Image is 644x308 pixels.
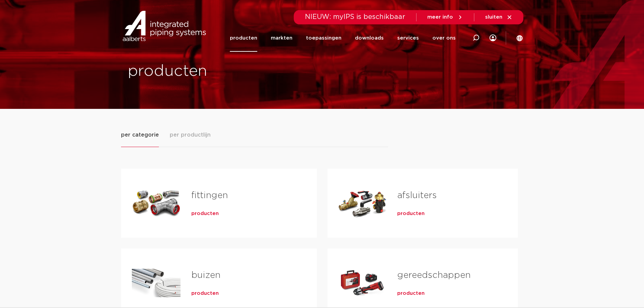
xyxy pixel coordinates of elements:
[230,24,456,52] nav: Menu
[432,24,456,52] a: over ons
[397,290,425,297] a: producten
[397,24,419,52] a: services
[485,14,512,20] a: sluiten
[191,210,219,217] a: producten
[397,191,437,200] a: afsluiters
[128,61,319,82] h1: producten
[305,14,405,20] span: NIEUW: myIPS is beschikbaar
[191,191,228,200] a: fittingen
[427,15,453,20] span: meer info
[306,24,341,52] a: toepassingen
[170,131,211,139] span: per productlijn
[397,210,425,217] a: producten
[191,290,219,297] a: producten
[397,271,471,280] a: gereedschappen
[490,24,496,52] div: my IPS
[191,271,220,280] a: buizen
[355,24,384,52] a: downloads
[427,14,463,20] a: meer info
[230,24,257,52] a: producten
[271,24,292,52] a: markten
[121,131,159,139] span: per categorie
[485,15,502,20] span: sluiten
